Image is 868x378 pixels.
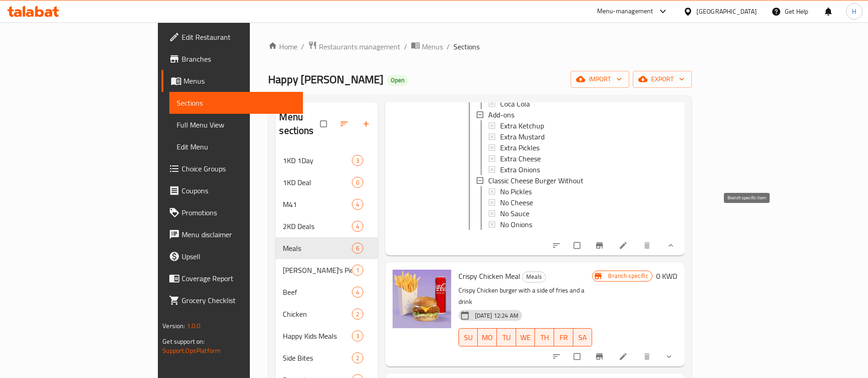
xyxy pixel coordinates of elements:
div: items [352,330,363,341]
a: Menu disclaimer [162,224,303,245]
span: 2 [352,354,363,362]
div: items [352,177,363,188]
svg: Show Choices [664,352,674,361]
span: WE [520,331,532,344]
span: 2 [352,310,363,319]
a: Menus [411,41,443,53]
span: Branches [182,53,296,64]
span: Happy Kids Meals [283,330,351,341]
span: Edit Restaurant [182,32,296,43]
div: 1KD Deal0 [275,171,377,193]
button: sort-choices [546,235,568,256]
span: [DATE] 12:24 AM [471,311,522,320]
span: No Cheese [500,197,533,208]
div: Side Bites2 [275,347,377,369]
span: TH [539,331,550,344]
span: FR [558,331,570,344]
a: Upsell [162,245,303,267]
a: Edit Restaurant [162,26,303,48]
span: 1KD Deal [283,177,351,188]
span: 3 [352,156,363,165]
a: Edit Menu [169,136,303,158]
span: Edit Menu [177,141,296,152]
div: Menu-management [597,6,653,17]
li: / [447,41,450,52]
div: [PERSON_NAME]'s Picks1 [275,259,377,281]
span: Promotions [182,207,296,218]
span: Open [387,76,408,84]
span: Crispy Chicken Meal [458,269,520,283]
div: M414 [275,193,377,215]
span: 3 [352,332,363,341]
div: items [352,155,363,166]
span: 1.0.0 [187,320,201,332]
div: Meals [522,272,546,282]
span: 0 [352,178,363,187]
span: Grocery Checklist [182,295,296,306]
svg: Show Choices [666,241,675,250]
span: Sections [177,97,296,108]
button: show more [659,235,681,256]
span: Menus [183,75,296,86]
div: 2KD Deals4 [275,215,377,237]
span: Branch specific [604,272,652,280]
a: Choice Groups [162,158,303,180]
span: Classic Cheese Burger Without [488,175,583,186]
span: Menus [422,41,443,52]
span: export [640,74,685,85]
a: Grocery Checklist [162,289,303,311]
div: Meals [283,243,351,254]
h6: 0 KWD [656,270,677,282]
button: TH [535,328,554,346]
a: Support.OpsPlatform [162,345,221,357]
button: Add section [356,114,378,134]
nav: breadcrumb [268,41,691,53]
span: Version: [162,320,185,332]
span: Chicken [283,309,351,319]
span: Meals [523,272,545,282]
span: No Onions [500,219,532,230]
div: items [352,221,363,232]
button: FR [554,328,573,346]
span: Side Bites [283,352,351,363]
div: Beef4 [275,281,377,303]
span: SU [463,331,474,344]
span: Coverage Report [182,273,296,284]
a: Sections [169,92,303,114]
div: Meals6 [275,237,377,259]
div: Happy Kids Meals3 [275,325,377,347]
span: 1 [352,266,363,275]
button: WE [516,328,535,346]
span: SA [577,331,589,344]
button: sort-choices [546,346,568,367]
span: Beef [283,287,351,298]
div: 1KD 1Day3 [275,149,377,171]
div: Chicken2 [275,303,377,325]
span: Extra Pickles [500,142,539,153]
span: import [578,74,622,85]
button: export [633,71,692,88]
span: TU [501,331,512,344]
div: Open [387,75,408,86]
div: 2KD Deals [283,221,351,232]
button: TU [497,328,516,346]
span: 4 [352,200,363,209]
button: delete [637,346,659,367]
span: Add-ons [488,109,514,120]
span: H [852,6,856,16]
a: Branches [162,48,303,70]
div: [GEOGRAPHIC_DATA] [696,6,757,16]
span: Sort sections [334,114,356,134]
img: Crispy Chicken Meal [393,270,451,328]
span: 1KD 1Day [283,155,351,166]
span: Happy [PERSON_NAME] [268,69,383,90]
div: items [352,243,363,254]
span: Select to update [568,348,588,365]
a: Coverage Report [162,267,303,289]
div: Ellie's Picks [283,265,351,276]
span: MO [481,331,493,344]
